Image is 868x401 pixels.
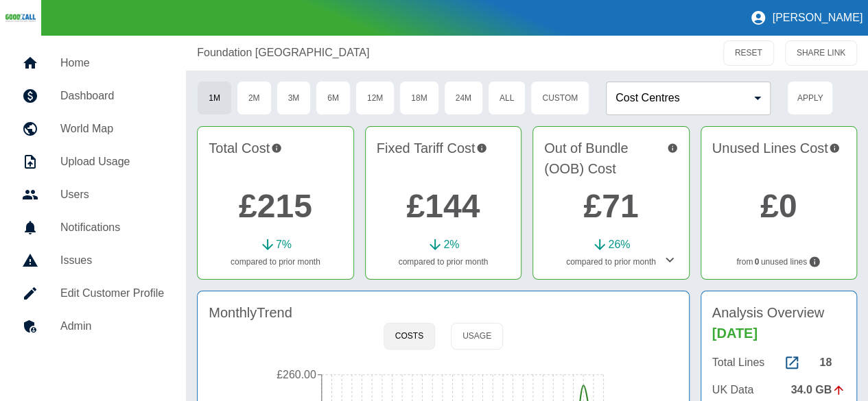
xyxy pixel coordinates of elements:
[377,256,510,268] p: compared to prior month
[237,81,272,115] button: 2M
[755,256,760,268] b: 0
[355,81,395,115] button: 12M
[712,354,765,371] p: Total Lines
[60,219,164,236] h5: Notifications
[277,369,316,380] tspan: £260.00
[530,81,589,115] button: Custom
[406,188,480,224] a: £144
[712,256,845,268] p: from unused lines
[277,81,312,115] button: 3M
[712,354,845,371] a: Total Lines18
[712,326,758,341] span: [DATE]
[377,138,510,179] h4: Fixed Tariff Cost
[772,12,863,24] p: [PERSON_NAME]
[785,40,857,66] button: SHARE LINK
[239,188,312,224] a: £215
[60,186,164,203] h5: Users
[712,138,845,179] h4: Unused Lines Cost
[316,81,351,115] button: 6M
[11,277,175,310] a: Edit Customer Profile
[11,47,175,80] a: Home
[544,138,677,179] h4: Out of Bundle (OOB) Cost
[819,354,845,371] div: 18
[744,4,868,32] button: [PERSON_NAME]
[197,45,369,61] a: Foundation [GEOGRAPHIC_DATA]
[276,236,292,253] p: 7 %
[583,188,638,224] a: £71
[60,88,164,104] h5: Dashboard
[488,81,526,115] button: All
[271,138,282,158] svg: This is the total charges incurred over 1 months
[209,302,292,323] h4: Monthly Trend
[197,81,232,115] button: 1M
[712,382,753,398] p: UK Data
[760,188,797,224] a: £0
[60,285,164,302] h5: Edit Customer Profile
[11,211,175,244] a: Notifications
[60,318,164,335] h5: Admin
[5,13,36,23] img: Logo
[712,382,845,398] a: UK Data34.0 GB
[451,323,503,350] button: Usage
[444,81,483,115] button: 24M
[11,178,175,211] a: Users
[11,112,175,145] a: World Map
[60,252,164,269] h5: Issues
[829,138,840,158] svg: Potential saving if surplus lines removed at contract renewal
[11,310,175,343] a: Admin
[60,55,164,71] h5: Home
[476,138,487,158] svg: This is your recurring contracted cost
[209,138,342,179] h4: Total Cost
[399,81,438,115] button: 18M
[443,236,459,253] p: 2 %
[384,323,435,350] button: Costs
[723,40,774,66] button: RESET
[808,256,821,268] svg: Lines not used during your chosen timeframe. If multiple months selected only lines never used co...
[11,80,175,112] a: Dashboard
[60,121,164,137] h5: World Map
[787,81,833,115] button: Apply
[608,236,630,253] p: 26 %
[209,256,342,268] p: compared to prior month
[11,244,175,277] a: Issues
[712,302,845,343] h4: Analysis Overview
[60,154,164,170] h5: Upload Usage
[11,145,175,178] a: Upload Usage
[790,382,845,398] div: 34.0 GB
[667,138,678,158] svg: Costs outside of your fixed tariff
